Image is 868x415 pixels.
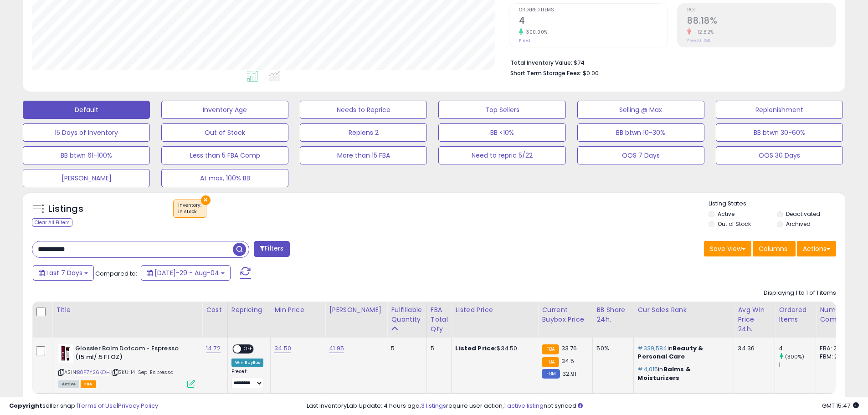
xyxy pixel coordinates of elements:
button: BB btwn 30-60% [716,123,843,142]
div: Repricing [231,305,267,315]
a: 34.50 [274,344,291,353]
span: Inventory : [178,202,201,215]
span: OFF [241,345,256,353]
button: [DATE]-29 - Aug-04 [141,265,231,281]
p: in [637,365,727,382]
small: Prev: 1 [519,38,530,43]
span: Ordered Items [519,8,668,13]
button: × [201,195,211,205]
label: Active [718,210,734,218]
span: 2025-08-12 15:47 GMT [822,401,859,410]
small: -12.82% [691,29,714,36]
div: seller snap | | [9,402,158,410]
span: FBA [81,380,96,388]
div: 34.36 [738,344,768,353]
div: 5 [391,344,419,353]
a: B0F7Y26KDH [77,369,110,376]
div: Fulfillable Quantity [391,305,422,324]
div: Cost [206,305,224,315]
span: 32.91 [562,369,577,378]
h2: 4 [519,15,668,28]
button: BB <10% [438,123,565,142]
small: 300.00% [523,29,548,36]
p: Listing States: [709,200,845,208]
div: Current Buybox Price [542,305,589,324]
small: FBA [542,357,559,367]
div: Avg Win Price 24h. [738,305,771,334]
button: OOS 7 Days [577,146,704,164]
b: Total Inventory Value: [510,59,572,67]
button: Selling @ Max [577,101,704,119]
div: 1 [779,361,816,369]
small: FBA [542,344,559,354]
b: Short Term Storage Fees: [510,69,581,77]
div: Title [56,305,198,315]
div: ASIN: [58,344,195,387]
button: Out of Stock [161,123,288,142]
div: FBA: 2 [820,344,850,353]
a: Privacy Policy [118,401,158,410]
button: Inventory Age [161,101,288,119]
button: Replenishment [716,101,843,119]
img: 31qOXqF3ouL._SL40_.jpg [58,344,73,363]
button: Less than 5 FBA Comp [161,146,288,164]
button: Replens 2 [300,123,427,142]
button: Needs to Reprice [300,101,427,119]
label: Deactivated [786,210,820,218]
div: Num of Comp. [820,305,853,324]
div: Min Price [274,305,321,315]
button: Default [23,101,150,119]
button: Filters [254,241,289,257]
span: 33.76 [561,344,577,353]
small: FBM [542,369,560,379]
button: 15 Days of Inventory [23,123,150,142]
button: Columns [753,241,796,256]
a: 14.72 [206,344,221,353]
span: #4,015 [637,365,658,374]
span: Columns [759,244,787,253]
span: All listings currently available for purchase on Amazon [58,380,79,388]
button: More than 15 FBA [300,146,427,164]
span: | SKU: 14-Sep-Espresso [111,369,174,376]
div: 50% [596,344,627,353]
p: in [637,344,727,361]
div: Win BuyBox [231,359,264,367]
span: Balms & Moisturizers [637,365,690,382]
small: (300%) [785,353,805,360]
button: OOS 30 Days [716,146,843,164]
div: Last InventoryLab Update: 4 hours ago, require user action, not synced. [307,402,859,410]
div: FBM: 2 [820,353,850,361]
span: Last 7 Days [46,268,82,277]
h5: Listings [48,203,83,215]
label: Out of Stock [718,220,751,228]
button: Need to repric 5/22 [438,146,565,164]
span: [DATE]-29 - Aug-04 [154,268,219,277]
span: #339,584 [637,344,667,353]
div: Cur Sales Rank [637,305,730,315]
span: Compared to: [95,269,137,278]
label: Archived [786,220,811,228]
span: 34.5 [561,357,575,365]
button: Last 7 Days [33,265,94,281]
div: [PERSON_NAME] [329,305,383,315]
div: Clear All Filters [32,218,72,227]
button: Actions [797,241,836,256]
div: FBA Total Qty [431,305,448,334]
h2: 88.18% [687,15,836,28]
div: 5 [431,344,445,353]
div: BB Share 24h. [596,305,630,324]
button: Top Sellers [438,101,565,119]
span: $0.00 [583,69,599,77]
a: 41.95 [329,344,344,353]
div: 4 [779,344,816,353]
strong: Copyright [9,401,42,410]
a: Terms of Use [78,401,117,410]
div: Preset: [231,369,264,389]
span: ROI [687,8,836,13]
a: 1 active listing [504,401,544,410]
button: At max, 100% BB [161,169,288,187]
div: in stock [178,209,201,215]
button: BB btwn 10-30% [577,123,704,142]
button: [PERSON_NAME] [23,169,150,187]
div: Listed Price [455,305,534,315]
